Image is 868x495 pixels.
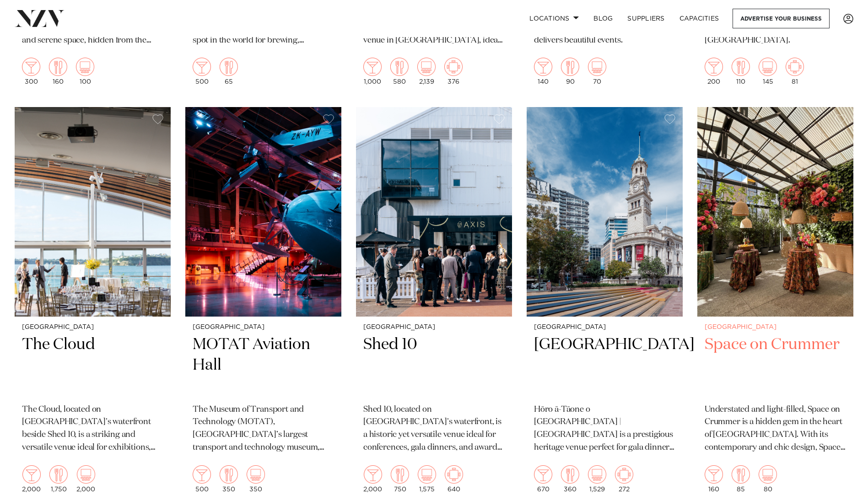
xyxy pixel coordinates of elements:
div: 350 [220,465,238,493]
div: 200 [705,58,723,85]
div: 65 [220,58,238,85]
img: dining.png [220,58,238,76]
img: theatre.png [417,58,436,76]
div: 85 [732,465,750,493]
small: [GEOGRAPHIC_DATA] [534,324,675,331]
div: 360 [561,465,579,493]
p: The Cloud, located on [GEOGRAPHIC_DATA]'s waterfront beside Shed 10, is a striking and versatile ... [22,404,163,455]
img: cocktail.png [705,465,723,484]
div: 376 [444,58,463,85]
img: meeting.png [444,58,463,76]
div: 160 [705,465,723,493]
div: 2,000 [22,465,41,493]
img: meeting.png [786,58,804,76]
div: 81 [786,58,804,85]
div: 640 [445,465,463,493]
div: 2,000 [363,465,382,493]
img: cocktail.png [22,58,40,76]
img: dining.png [561,58,579,76]
img: nzv-logo.png [15,10,65,27]
div: 272 [615,465,633,493]
div: 145 [759,58,777,85]
div: 1,000 [363,58,382,85]
div: 160 [49,58,67,85]
img: dining.png [49,465,68,484]
div: 1,575 [418,465,436,493]
img: dining.png [49,58,67,76]
img: cocktail.png [364,465,382,484]
img: theatre.png [247,465,265,484]
div: 670 [534,465,552,493]
a: SUPPLIERS [620,9,672,28]
h2: Space on Crummer [705,334,846,396]
p: The Museum of Transport and Technology (MOTAT), [GEOGRAPHIC_DATA]’s largest transport and technol... [193,404,334,455]
small: [GEOGRAPHIC_DATA] [22,324,163,331]
div: 500 [193,465,211,493]
div: 300 [22,58,40,85]
img: meeting.png [615,465,633,484]
div: 750 [391,465,409,493]
img: meeting.png [445,465,463,484]
small: [GEOGRAPHIC_DATA] [705,324,846,331]
div: 580 [390,58,409,85]
small: [GEOGRAPHIC_DATA] [193,324,334,331]
div: 500 [193,58,211,85]
h2: MOTAT Aviation Hall [193,334,334,396]
a: Locations [522,9,586,28]
img: dining.png [391,465,409,484]
img: dining.png [561,465,579,484]
a: Capacities [672,9,727,28]
img: theatre.png [76,58,94,76]
img: dining.png [732,58,750,76]
h2: The Cloud [22,334,163,396]
img: theatre.png [77,465,95,484]
a: Advertise your business [733,9,830,28]
img: dining.png [390,58,409,76]
div: 1,529 [588,465,606,493]
p: Hōro ā-Tāone o [GEOGRAPHIC_DATA] | [GEOGRAPHIC_DATA] is a prestigious heritage venue perfect for ... [534,404,675,455]
div: 80 [759,465,777,493]
img: theatre.png [418,465,436,484]
img: cocktail.png [534,58,552,76]
div: 90 [561,58,579,85]
p: Shed 10, located on [GEOGRAPHIC_DATA]'s waterfront, is a historic yet versatile venue ideal for c... [363,404,505,455]
small: [GEOGRAPHIC_DATA] [363,324,505,331]
div: 350 [247,465,265,493]
img: theatre.png [588,465,606,484]
img: cocktail.png [705,58,723,76]
img: theatre.png [759,465,777,484]
div: 2,000 [76,465,95,493]
div: 1,750 [49,465,68,493]
img: cocktail.png [534,465,552,484]
div: 110 [732,58,750,85]
img: cocktail.png [193,58,211,76]
img: cocktail.png [22,465,41,484]
div: 2,139 [417,58,436,85]
p: Understated and light-filled, Space on Crummer is a hidden gem in the heart of [GEOGRAPHIC_DATA].... [705,404,846,455]
img: dining.png [732,465,750,484]
img: dining.png [220,465,238,484]
img: theatre.png [588,58,606,76]
div: 70 [588,58,606,85]
h2: [GEOGRAPHIC_DATA] [534,334,675,396]
img: theatre.png [759,58,777,76]
div: 100 [76,58,94,85]
h2: Shed 10 [363,334,505,396]
a: BLOG [586,9,620,28]
img: cocktail.png [363,58,382,76]
img: cocktail.png [193,465,211,484]
div: 140 [534,58,552,85]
